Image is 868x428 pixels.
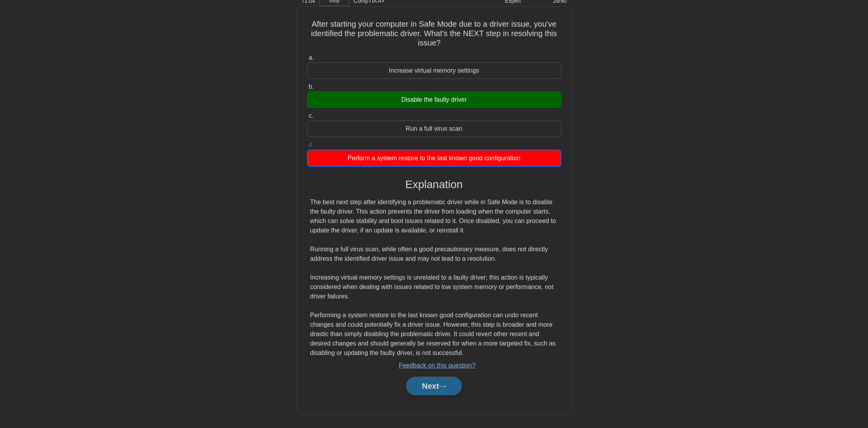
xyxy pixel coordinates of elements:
span: d. [309,141,314,148]
button: Next [406,377,462,395]
div: Run a full virus scan [307,121,561,137]
div: Disable the faulty driver [307,91,561,108]
h5: After starting your computer in Safe Mode due to a driver issue, you've identified the problemati... [306,19,562,48]
h3: Explanation [312,178,557,191]
span: b. [309,83,314,90]
div: The best next step after identifying a problematic driver while in Safe Mode is to disable the fa... [310,198,558,358]
span: c. [309,112,313,119]
div: Perform a system restore to the last known good configuration [307,150,561,167]
div: Increase virtual memory settings [307,62,561,79]
a: Feedback on this question? [399,362,476,369]
span: a. [309,54,314,61]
